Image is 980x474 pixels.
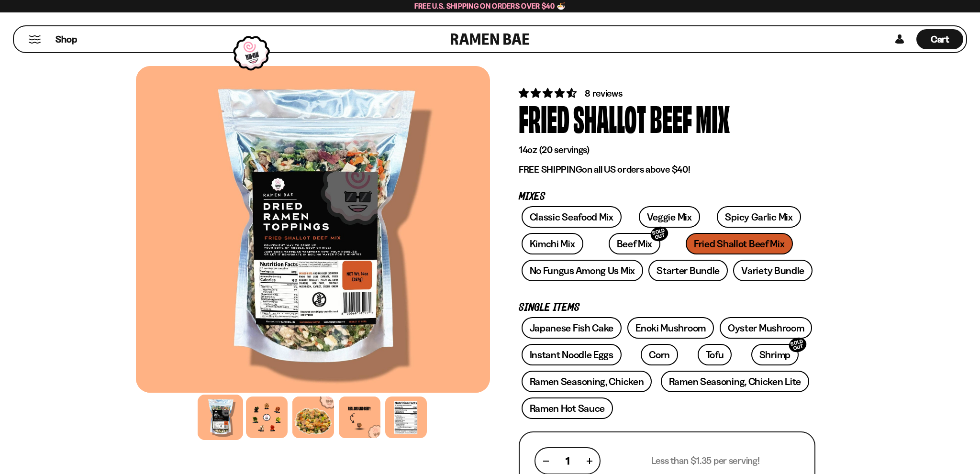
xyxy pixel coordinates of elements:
a: Japanese Fish Cake [522,317,622,339]
a: No Fungus Among Us Mix [522,260,643,281]
span: Shop [56,33,77,46]
a: Tofu [698,344,732,365]
a: Classic Seafood Mix [522,206,622,228]
a: Kimchi Mix [522,233,583,254]
p: Mixes [519,192,815,201]
div: Mix [696,100,730,136]
a: Starter Bundle [648,260,728,281]
div: SOLD OUT [787,336,808,354]
a: Veggie Mix [639,206,700,228]
p: 14oz (20 servings) [519,144,815,156]
strong: FREE SHIPPING [519,164,582,175]
p: Single Items [519,303,815,312]
a: Cart [916,26,963,52]
a: Enoki Mushroom [627,317,714,339]
a: Instant Noodle Eggs [522,344,622,365]
a: Spicy Garlic Mix [717,206,801,228]
span: Cart [931,33,949,45]
button: Mobile Menu Trigger [28,35,41,44]
span: 8 reviews [585,88,622,99]
p: Less than $1.35 per serving! [651,455,760,467]
a: Ramen Seasoning, Chicken [522,371,652,392]
div: Shallot [573,100,646,136]
div: SOLD OUT [649,225,670,243]
a: Variety Bundle [733,260,813,281]
div: Fried [519,100,569,136]
a: Shop [56,29,77,49]
div: Beef [650,100,692,136]
a: Corn [641,344,678,365]
p: on all US orders above $40! [519,164,815,176]
a: ShrimpSOLD OUT [751,344,799,365]
span: 1 [566,455,569,467]
a: Beef MixSOLD OUT [609,233,661,254]
span: Free U.S. Shipping on Orders over $40 🍜 [414,1,566,11]
span: 4.62 stars [519,87,579,99]
a: Oyster Mushroom [720,317,813,339]
a: Ramen Seasoning, Chicken Lite [661,371,809,392]
a: Ramen Hot Sauce [522,397,613,419]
